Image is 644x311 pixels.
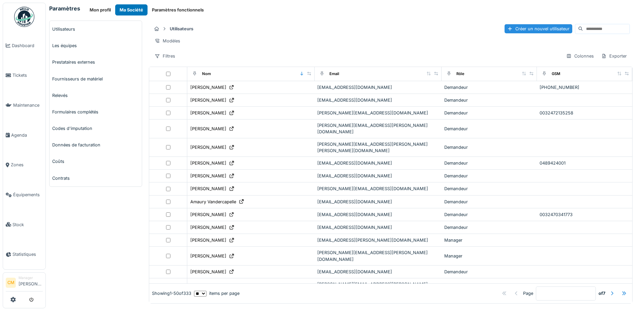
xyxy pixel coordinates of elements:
div: [PERSON_NAME] [190,126,226,132]
a: Tickets [3,61,45,91]
div: items per page [194,290,239,297]
div: Demandeur [444,224,534,231]
li: CM [6,278,16,288]
div: [EMAIL_ADDRESS][DOMAIN_NAME] [317,269,439,275]
div: [PERSON_NAME] [190,97,226,103]
div: Demandeur [444,269,534,275]
div: [EMAIL_ADDRESS][DOMAIN_NAME] [317,160,439,166]
div: Demandeur [444,144,534,150]
div: [EMAIL_ADDRESS][PERSON_NAME][DOMAIN_NAME] [317,237,439,243]
div: [PERSON_NAME] [190,173,226,179]
div: [EMAIL_ADDRESS][DOMAIN_NAME] [317,199,439,205]
div: Showing 1 - 50 of 333 [152,290,191,297]
div: Demandeur [444,211,534,218]
div: [PERSON_NAME] [190,84,226,91]
div: [EMAIL_ADDRESS][DOMAIN_NAME] [317,84,439,91]
div: [PERSON_NAME] [190,237,226,243]
div: [EMAIL_ADDRESS][DOMAIN_NAME] [317,211,439,218]
div: Demandeur [444,199,534,205]
div: Rôle [456,71,464,77]
a: Équipements [3,180,45,210]
a: Dashboard [3,31,45,61]
h6: Paramètres [49,5,80,12]
div: Demandeur [444,97,534,103]
a: Formulaires complétés [50,104,142,120]
div: [PERSON_NAME] [190,144,226,150]
a: Agenda [3,120,45,150]
div: [PERSON_NAME][EMAIL_ADDRESS][DOMAIN_NAME] [317,185,439,192]
a: Données de facturation [50,137,142,153]
a: Fournisseurs de matériel [50,71,142,87]
div: 0489424001 [540,160,630,166]
div: Exporter [598,51,630,61]
div: Demandeur [444,160,534,166]
a: Utilisateurs [50,21,142,37]
span: Dashboard [12,42,43,49]
span: Maintenance [13,102,43,108]
button: Mon profil [85,4,115,15]
div: Nom [202,71,211,77]
a: Zones [3,150,45,180]
div: [PHONE_NUMBER] [540,84,630,91]
a: CM Manager[PERSON_NAME] [6,275,43,291]
div: [PERSON_NAME] [190,269,226,275]
div: Filtres [152,51,178,61]
span: Équipements [13,192,43,198]
div: [PERSON_NAME] [190,253,226,259]
div: [PERSON_NAME][EMAIL_ADDRESS][DOMAIN_NAME] [317,110,439,116]
div: Modèles [152,36,183,46]
a: Codes d'imputation [50,120,142,137]
span: Zones [11,162,43,168]
div: Demandeur [444,126,534,132]
a: Maintenance [3,90,45,120]
button: Ma Société [115,4,148,15]
div: [PERSON_NAME][EMAIL_ADDRESS][PERSON_NAME][DOMAIN_NAME] [317,281,439,294]
div: Page [523,290,533,297]
div: [PERSON_NAME] [190,224,226,231]
img: Badge_color-CXgf-gQk.svg [14,7,34,27]
div: Demandeur [444,110,534,116]
div: [EMAIL_ADDRESS][DOMAIN_NAME] [317,97,439,103]
span: Tickets [12,72,43,78]
strong: Utilisateurs [167,26,196,32]
span: Statistiques [12,251,43,257]
a: Les équipes [50,37,142,54]
span: Stock [12,221,43,228]
div: [PERSON_NAME][EMAIL_ADDRESS][PERSON_NAME][PERSON_NAME][DOMAIN_NAME] [317,141,439,154]
div: Manager [444,237,534,243]
button: Paramètres fonctionnels [148,4,208,15]
a: Statistiques [3,240,45,270]
a: Coûts [50,153,142,170]
div: Amaury Vandercapelle [190,199,236,205]
div: [PERSON_NAME] [190,110,226,116]
div: [PERSON_NAME] [190,160,226,166]
div: Demandeur [444,84,534,91]
div: Créer un nouvel utilisateur [505,24,572,33]
div: [PERSON_NAME][EMAIL_ADDRESS][PERSON_NAME][DOMAIN_NAME] [317,122,439,135]
a: Relevés [50,87,142,104]
div: [PERSON_NAME] [190,185,226,192]
div: Manager [444,253,534,259]
div: Demandeur [444,173,534,179]
div: Manager [19,275,43,280]
div: [PERSON_NAME] [190,211,226,218]
div: Email [329,71,339,77]
div: 0032470341773 [540,211,630,218]
a: Stock [3,210,45,240]
a: Contrats [50,170,142,186]
strong: of 7 [599,290,605,297]
div: [PERSON_NAME][EMAIL_ADDRESS][PERSON_NAME][DOMAIN_NAME] [317,249,439,262]
span: Agenda [11,132,43,138]
div: Demandeur [444,185,534,192]
div: [EMAIL_ADDRESS][DOMAIN_NAME] [317,173,439,179]
a: Prestataires externes [50,54,142,70]
div: GSM [552,71,560,77]
li: [PERSON_NAME] [19,275,43,290]
div: Colonnes [563,51,597,61]
div: [EMAIL_ADDRESS][DOMAIN_NAME] [317,224,439,231]
div: 0032472135258 [540,110,630,116]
